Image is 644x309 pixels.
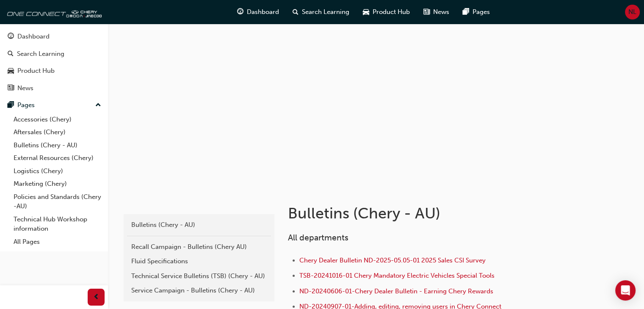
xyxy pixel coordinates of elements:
[286,3,356,21] a: search-iconSearch Learning
[456,3,497,21] a: pages-iconPages
[131,257,267,266] div: Fluid Specifications
[433,7,449,17] span: News
[17,49,64,59] div: Search Learning
[288,204,566,223] h1: Bulletins (Chery - AU)
[8,50,14,58] span: search-icon
[131,286,267,295] div: Service Campaign - Bulletins (Chery - AU)
[3,29,105,44] a: Dashboard
[17,100,35,110] div: Pages
[10,113,105,126] a: Accessories (Chery)
[10,139,105,152] a: Bulletins (Chery - AU)
[131,220,267,230] div: Bulletins (Chery - AU)
[131,271,267,281] div: Technical Service Bulletins (TSB) (Chery - AU)
[8,102,14,109] span: pages-icon
[10,165,105,178] a: Logistics (Chery)
[293,7,299,17] span: search-icon
[10,126,105,139] a: Aftersales (Chery)
[302,7,349,17] span: Search Learning
[17,66,55,76] div: Product Hub
[247,7,279,17] span: Dashboard
[3,63,105,79] a: Product Hub
[299,257,486,264] a: Chery Dealer Bulletin ND-2025-05.05-01 2025 Sales CSI Survey
[17,83,33,93] div: News
[8,67,14,75] span: car-icon
[10,177,105,190] a: Marketing (Chery)
[10,190,105,213] a: Policies and Standards (Chery -AU)
[131,242,267,252] div: Recall Campaign - Bulletins (Chery AU)
[8,33,14,41] span: guage-icon
[3,97,105,113] button: Pages
[417,3,456,21] a: news-iconNews
[356,3,417,21] a: car-iconProduct Hub
[463,7,469,17] span: pages-icon
[230,3,286,21] a: guage-iconDashboard
[363,7,369,17] span: car-icon
[10,235,105,248] a: All Pages
[473,7,490,17] span: Pages
[10,213,105,235] a: Technical Hub Workshop information
[237,7,243,17] span: guage-icon
[625,5,640,19] button: NL
[299,272,495,279] a: TSB-20241016-01 Chery Mandatory Electric Vehicles Special Tools
[17,32,50,41] div: Dashboard
[127,269,271,284] a: Technical Service Bulletins (TSB) (Chery - AU)
[127,254,271,269] a: Fluid Specifications
[95,100,101,111] span: up-icon
[3,27,105,97] button: DashboardSearch LearningProduct HubNews
[299,287,493,295] a: ND-20240606-01-Chery Dealer Bulletin - Earning Chery Rewards
[8,85,14,92] span: news-icon
[628,7,636,17] span: NL
[4,3,102,20] img: oneconnect
[127,218,271,232] a: Bulletins (Chery - AU)
[10,152,105,165] a: External Resources (Chery)
[288,233,348,243] span: All departments
[93,292,100,303] span: prev-icon
[127,283,271,298] a: Service Campaign - Bulletins (Chery - AU)
[423,7,430,17] span: news-icon
[127,240,271,254] a: Recall Campaign - Bulletins (Chery AU)
[3,46,105,62] a: Search Learning
[3,80,105,96] a: News
[373,7,410,17] span: Product Hub
[615,280,636,301] div: Open Intercom Messenger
